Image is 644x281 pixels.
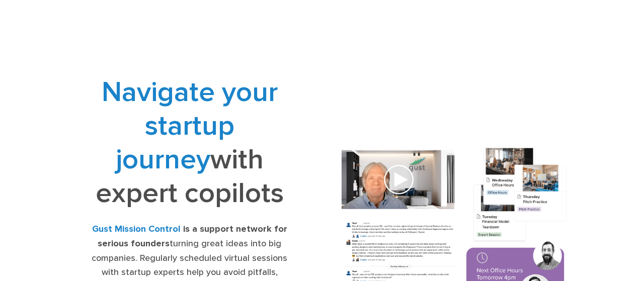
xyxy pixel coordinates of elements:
span: Navigate your startup journey [102,75,278,176]
strong: Gust Mission Control [92,224,181,234]
strong: is a support network for serious founders [98,224,287,249]
h1: with expert copilots [90,75,290,210]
